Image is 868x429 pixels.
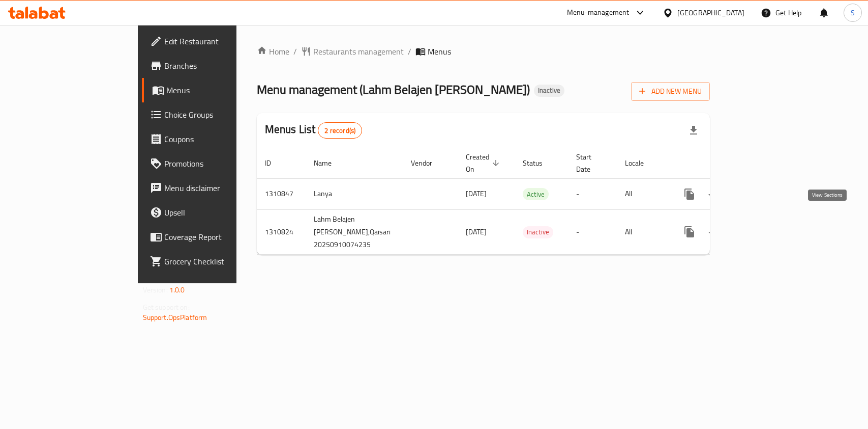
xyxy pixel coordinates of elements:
a: Coverage Report [142,225,283,249]
span: 2 record(s) [318,126,362,136]
td: All [617,209,669,254]
td: - [568,178,617,209]
button: more [677,182,702,206]
span: Promotions [164,157,275,170]
span: Name [314,157,345,169]
span: Get support on: [143,301,190,314]
a: Upsell [142,200,283,225]
span: Upsell [164,206,275,219]
span: 1.0.0 [169,283,185,297]
span: [DATE] [466,225,487,238]
button: Change Status [702,182,726,206]
button: Add New Menu [631,82,710,101]
span: Menu management ( Lahm Belajen [PERSON_NAME] ) [257,78,530,101]
td: Lahm Belajen [PERSON_NAME],Qaisari 20250910074235 [306,209,403,254]
button: more [677,220,702,244]
td: All [617,178,669,209]
td: - [568,209,617,254]
span: Start Date [576,151,605,175]
a: Grocery Checklist [142,249,283,274]
a: Restaurants management [301,45,404,58]
a: Branches [142,53,283,78]
th: Actions [669,148,783,179]
li: / [408,45,411,58]
a: Menus [142,78,283,102]
div: Active [523,188,549,200]
span: Version: [143,283,168,297]
span: S [851,7,855,18]
span: Edit Restaurant [164,35,275,47]
span: Choice Groups [164,109,275,121]
span: Active [523,189,549,200]
span: Grocery Checklist [164,255,275,267]
a: Edit Restaurant [142,29,283,53]
li: / [293,45,297,58]
span: [DATE] [466,187,487,200]
span: Coverage Report [164,231,275,243]
td: Lanya [306,178,403,209]
div: Menu-management [567,7,630,19]
span: Locale [625,157,657,169]
a: Choice Groups [142,102,283,127]
a: Promotions [142,151,283,176]
span: Menus [428,45,451,58]
span: Status [523,157,556,169]
span: Menu disclaimer [164,182,275,194]
a: Support.OpsPlatform [143,311,207,324]
span: Coupons [164,133,275,145]
a: Menu disclaimer [142,176,283,200]
span: Inactive [523,226,553,238]
span: Add New Menu [639,85,702,98]
span: Branches [164,60,275,72]
a: Coupons [142,127,283,151]
div: Total records count [318,122,362,139]
span: Menus [166,84,275,96]
div: Export file [681,118,706,143]
span: ID [265,157,284,169]
div: Inactive [534,85,564,97]
button: Change Status [702,220,726,244]
span: Created On [466,151,502,175]
span: Inactive [534,86,564,95]
span: Restaurants management [313,45,404,58]
span: Vendor [411,157,445,169]
nav: breadcrumb [257,45,710,58]
h2: Menus List [265,122,362,139]
div: [GEOGRAPHIC_DATA] [677,7,744,18]
table: enhanced table [257,148,783,255]
div: Inactive [523,226,553,238]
